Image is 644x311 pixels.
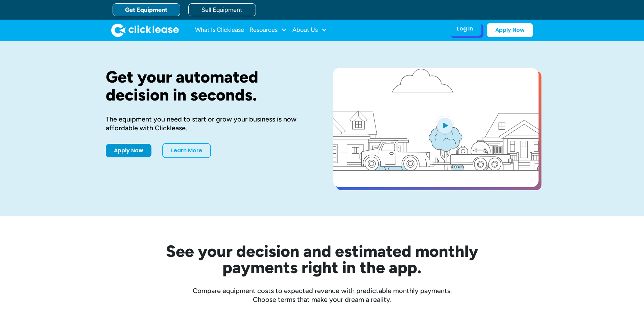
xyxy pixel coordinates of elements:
div: About Us [292,23,327,37]
a: Sell Equipment [188,3,256,16]
a: home [111,23,179,37]
img: Clicklease logo [111,23,179,37]
div: Log In [457,25,473,32]
div: Resources [249,23,287,37]
a: open lightbox [333,68,539,187]
img: Blue play button logo on a light blue circular background [436,116,454,135]
a: Apply Now [106,144,151,157]
h2: See your decision and estimated monthly payments right in the app. [133,243,511,275]
div: The equipment you need to start or grow your business is now affordable with Clicklease. [106,115,311,132]
a: Apply Now [487,23,533,37]
a: What Is Clicklease [195,23,244,37]
a: Get Equipment [113,3,180,16]
h1: Get your automated decision in seconds. [106,68,311,104]
a: Learn More [162,143,211,158]
div: Compare equipment costs to expected revenue with predictable monthly payments. Choose terms that ... [106,286,539,304]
